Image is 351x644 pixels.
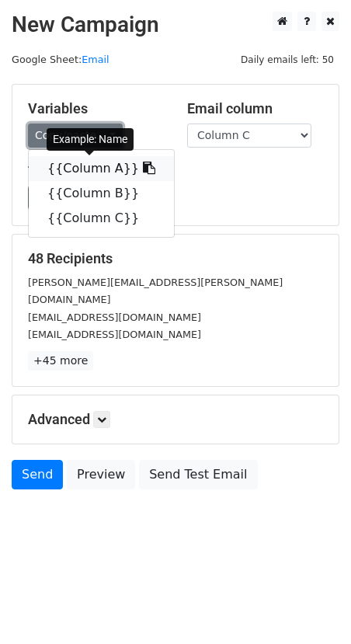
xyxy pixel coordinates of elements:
h5: 48 Recipients [28,250,323,267]
a: +45 more [28,351,93,371]
iframe: Chat Widget [273,569,351,644]
a: {{Column B}} [29,181,174,206]
a: Send Test Email [139,460,257,489]
a: Copy/paste... [28,124,123,148]
small: [EMAIL_ADDRESS][DOMAIN_NAME] [28,312,201,323]
div: Example: Name [47,128,134,151]
a: {{Column A}} [29,156,174,181]
a: Send [12,460,63,489]
h2: New Campaign [12,12,339,38]
a: Email [82,54,109,65]
small: [EMAIL_ADDRESS][DOMAIN_NAME] [28,329,201,340]
a: Daily emails left: 50 [235,54,339,65]
a: Preview [67,460,135,489]
small: Google Sheet: [12,54,109,65]
small: [PERSON_NAME][EMAIL_ADDRESS][PERSON_NAME][DOMAIN_NAME] [28,277,283,306]
h5: Advanced [28,411,323,428]
h5: Variables [28,100,164,117]
span: Daily emails left: 50 [235,51,339,68]
a: {{Column C}} [29,206,174,231]
h5: Email column [187,100,323,117]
